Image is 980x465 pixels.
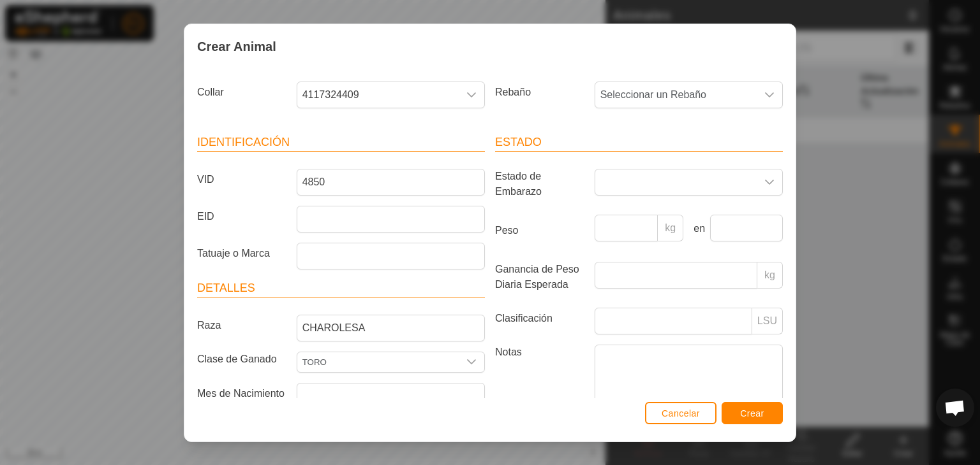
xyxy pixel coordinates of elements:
span: 4117324409 [297,82,459,108]
div: Chat abierto [936,389,974,427]
span: Crear [740,408,764,418]
label: Mes de Nacimiento [192,383,292,404]
label: Ganancia de Peso Diaria Esperada [490,262,590,292]
label: EID [192,206,292,227]
header: Identificación [197,134,485,152]
label: VID [192,169,292,190]
label: Rebaño [490,82,590,103]
p-inputgroup-addon: kg [658,215,683,241]
span: Seleccionar un Rebaño [595,82,757,108]
span: Cancelar [662,408,700,418]
div: dropdown trigger [459,82,484,108]
label: Collar [192,82,292,103]
label: Notas [490,345,590,417]
header: Estado [495,134,783,152]
button: Crear [722,402,783,424]
label: Raza [192,315,292,336]
header: Detalles [197,280,485,297]
button: Cancelar [645,402,716,424]
label: Clasificación [490,308,590,329]
label: Estado de Embarazo [490,169,590,199]
div: dropdown trigger [757,82,782,108]
label: Clase de Ganado [192,352,292,368]
label: Tatuaje o Marca [192,243,292,264]
p-inputgroup-addon: kg [757,262,783,289]
p-inputgroup-addon: LSU [752,308,783,334]
label: Peso [490,215,590,247]
span: Crear Animal [197,37,276,56]
div: dropdown trigger [757,169,782,195]
label: en [688,221,705,236]
div: dropdown trigger [459,352,484,372]
input: Seleccione o ingrese una Clase de Ganado [297,352,459,372]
